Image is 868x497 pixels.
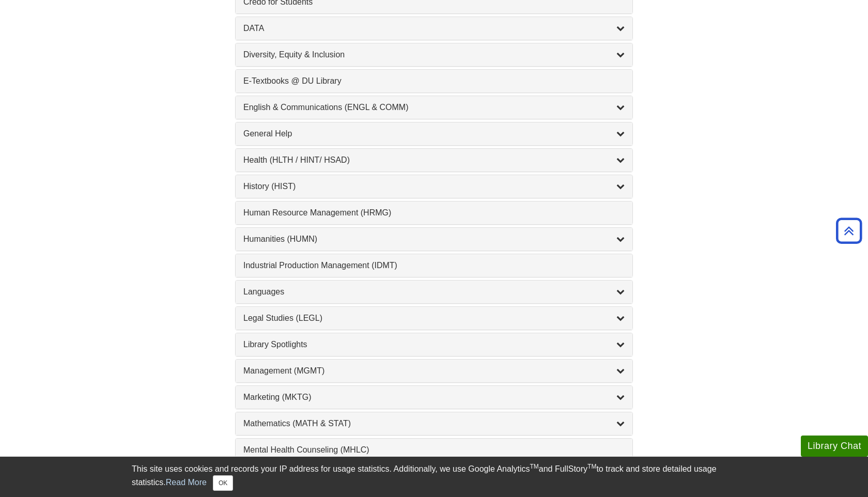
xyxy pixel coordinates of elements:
sup: TM [587,463,596,470]
a: Legal Studies (LEGL) [243,312,625,324]
div: This site uses cookies and records your IP address for usage statistics. Additionally, we use Goo... [132,463,736,491]
a: Read More [166,478,207,487]
a: Library Spotlights [243,338,625,351]
a: Mathematics (MATH & STAT) [243,417,625,430]
a: Health (HLTH / HINT/ HSAD) [243,154,625,166]
a: Back to Top [832,224,865,238]
button: Library Chat [801,436,868,457]
a: Marketing (MKTG) [243,391,625,403]
a: History (HIST) [243,180,625,193]
a: E-Textbooks @ DU Library [243,75,625,87]
a: English & Communications (ENGL & COMM) [243,101,625,114]
a: Management (MGMT) [243,365,625,377]
a: Industrial Production Management (IDMT) [243,259,625,272]
a: Languages [243,286,625,298]
a: Humanities (HUMN) [243,233,625,245]
button: Close [213,475,233,491]
a: Human Resource Management (HRMG) [243,207,625,219]
a: DATA [243,22,625,35]
sup: TM [530,463,538,470]
a: Mental Health Counseling (MHLC) [243,444,625,456]
a: General Help [243,128,625,140]
a: Diversity, Equity & Inclusion [243,49,625,61]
